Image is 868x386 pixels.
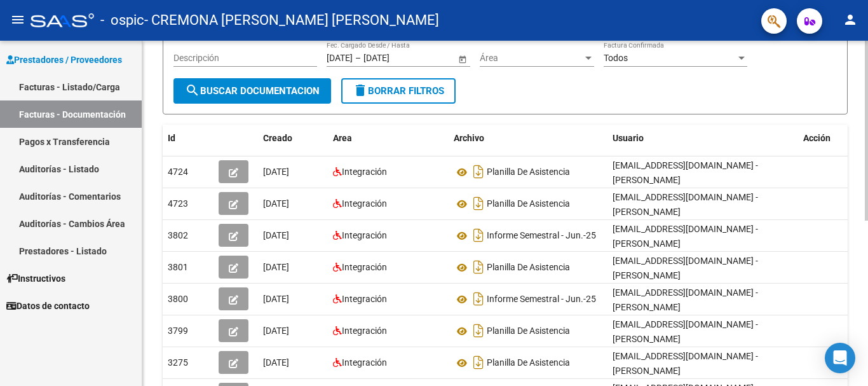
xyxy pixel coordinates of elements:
[470,257,487,277] i: Descargar documento
[456,52,469,65] button: Open calendar
[613,160,758,185] span: [EMAIL_ADDRESS][DOMAIN_NAME] - [PERSON_NAME]
[163,125,214,152] datatable-header-cell: Id
[470,321,487,341] i: Descargar documento
[173,78,331,104] button: Buscar Documentacion
[487,358,570,368] span: Planilla De Asistencia
[10,12,25,27] mat-icon: menu
[613,319,758,344] span: [EMAIL_ADDRESS][DOMAIN_NAME] - [PERSON_NAME]
[168,230,188,240] span: 3802
[470,162,487,182] i: Descargar documento
[613,224,758,249] span: [EMAIL_ADDRESS][DOMAIN_NAME] - [PERSON_NAME]
[342,294,387,304] span: Integración
[449,125,607,152] datatable-header-cell: Archivo
[6,53,122,67] span: Prestadores / Proveedores
[168,326,188,336] span: 3799
[604,53,628,63] span: Todos
[327,53,353,64] input: Start date
[454,133,484,143] span: Archivo
[613,256,758,280] span: [EMAIL_ADDRESS][DOMAIN_NAME] - [PERSON_NAME]
[470,193,487,214] i: Descargar documento
[487,294,596,305] span: Informe Semestral - Jun.-25
[613,192,758,217] span: [EMAIL_ADDRESS][DOMAIN_NAME] - [PERSON_NAME]
[168,133,175,143] span: Id
[607,125,798,152] datatable-header-cell: Usuario
[470,289,487,309] i: Descargar documento
[168,294,188,304] span: 3800
[613,287,758,312] span: [EMAIL_ADDRESS][DOMAIN_NAME] - [PERSON_NAME]
[363,53,426,64] input: End date
[342,357,387,368] span: Integración
[263,133,292,143] span: Creado
[342,326,387,336] span: Integración
[341,78,456,104] button: Borrar Filtros
[342,167,387,177] span: Integración
[6,272,65,286] span: Instructivos
[342,230,387,240] span: Integración
[825,343,855,373] div: Open Intercom Messenger
[613,351,758,376] span: [EMAIL_ADDRESS][DOMAIN_NAME] - [PERSON_NAME]
[843,12,858,27] mat-icon: person
[487,326,570,336] span: Planilla De Asistencia
[487,263,570,273] span: Planilla De Asistencia
[185,85,320,97] span: Buscar Documentacion
[487,167,570,177] span: Planilla De Asistencia
[263,262,289,272] span: [DATE]
[480,53,583,64] span: Área
[487,231,596,241] span: Informe Semestral - Jun.-25
[470,225,487,245] i: Descargar documento
[6,299,90,313] span: Datos de contacto
[263,326,289,336] span: [DATE]
[342,262,387,272] span: Integración
[487,199,570,209] span: Planilla De Asistencia
[355,53,361,64] span: –
[613,133,644,143] span: Usuario
[168,262,188,272] span: 3801
[353,85,444,97] span: Borrar Filtros
[263,167,289,177] span: [DATE]
[263,198,289,209] span: [DATE]
[168,357,188,368] span: 3275
[263,230,289,240] span: [DATE]
[333,133,352,143] span: Area
[470,352,487,373] i: Descargar documento
[328,125,449,152] datatable-header-cell: Area
[258,125,328,152] datatable-header-cell: Creado
[263,357,289,368] span: [DATE]
[168,167,188,177] span: 4724
[185,83,200,98] mat-icon: search
[144,6,439,34] span: - CREMONA [PERSON_NAME] [PERSON_NAME]
[100,6,144,34] span: - ospic
[263,294,289,304] span: [DATE]
[803,133,831,143] span: Acción
[168,198,188,209] span: 4723
[342,198,387,209] span: Integración
[353,83,368,98] mat-icon: delete
[798,125,862,152] datatable-header-cell: Acción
